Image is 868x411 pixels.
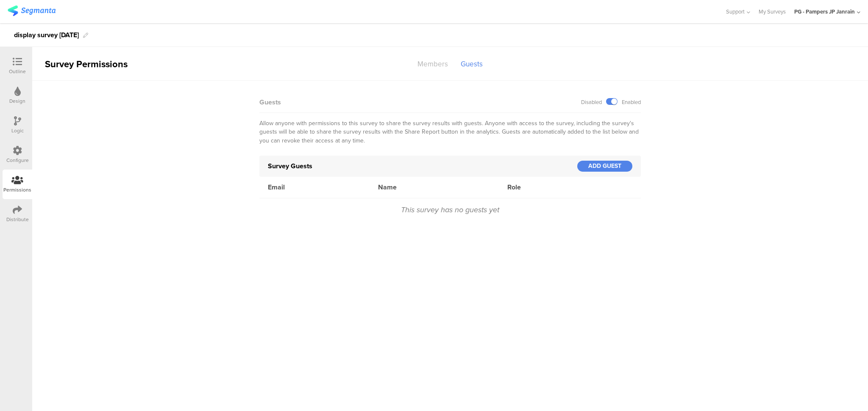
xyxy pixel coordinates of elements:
div: Guests [259,97,281,107]
div: This survey has no guests yet [259,198,641,222]
div: Survey Permissions [32,57,130,71]
div: Guests [454,57,489,71]
div: Allow anyone with permissions to this survey to share the survey results with guests. Anyone with... [259,113,641,151]
div: display survey [DATE] [14,28,79,42]
div: Design [9,97,25,105]
div: Survey Guests [268,161,577,171]
div: ADD GUEST [577,161,632,172]
span: Support [726,8,745,16]
div: Distribute [6,216,29,223]
img: segmanta logo [8,5,56,16]
div: Enabled [622,98,641,106]
div: Name [370,182,499,192]
div: Email [259,182,370,192]
div: Disabled [581,98,602,106]
div: Outline [9,68,26,75]
div: Members [411,57,454,71]
div: Permissions [3,186,31,194]
div: Role [499,182,598,192]
div: PG - Pampers JP Janrain [794,8,855,16]
div: Configure [6,156,29,164]
div: Logic [11,127,24,134]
